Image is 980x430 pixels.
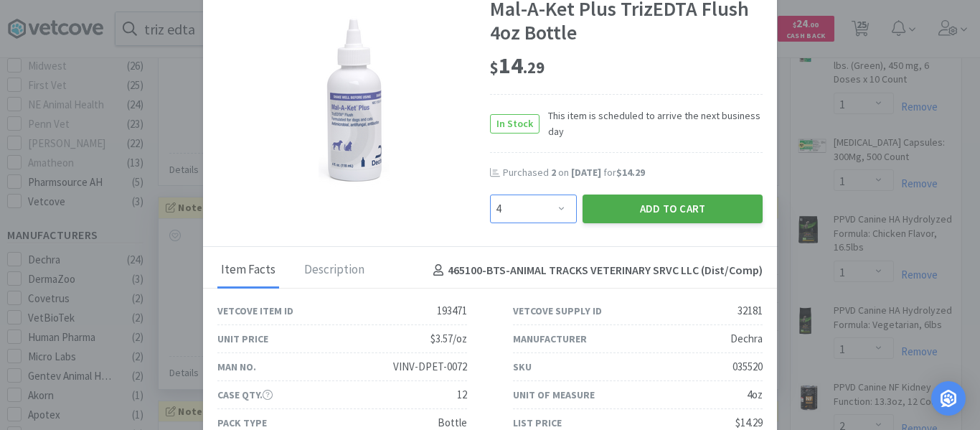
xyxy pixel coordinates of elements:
[513,303,602,319] div: Vetcove Supply ID
[616,166,645,179] span: $14.29
[540,108,763,140] span: This item is scheduled to arrive the next business day
[738,302,763,319] div: 32181
[457,386,467,403] div: 12
[513,387,595,403] div: Unit of Measure
[513,331,587,347] div: Manufacturer
[319,11,390,190] img: ddf72a0bd25245fcbfc70f0199d86185_32181.png
[747,386,763,403] div: 4oz
[437,302,467,319] div: 193471
[428,261,763,280] h4: 465100-BTS - ANIMAL TRACKS VETERINARY SRVC LLC (Dist/Comp)
[490,51,545,80] span: 14
[571,166,601,179] span: [DATE]
[217,331,268,347] div: Unit Price
[583,195,763,223] button: Add to Cart
[301,253,368,289] div: Description
[931,381,966,416] div: Open Intercom Messenger
[551,166,556,179] span: 2
[523,57,545,78] span: . 29
[730,330,763,347] div: Dechra
[393,358,467,375] div: VINV-DPET-0072
[491,115,539,133] span: In Stock
[217,303,293,319] div: Vetcove Item ID
[217,387,273,403] div: Case Qty.
[430,330,467,347] div: $3.57/oz
[217,359,256,375] div: Man No.
[513,359,532,375] div: SKU
[217,253,279,289] div: Item Facts
[490,57,499,78] span: $
[503,166,763,180] div: Purchased on for
[732,358,763,375] div: 035520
